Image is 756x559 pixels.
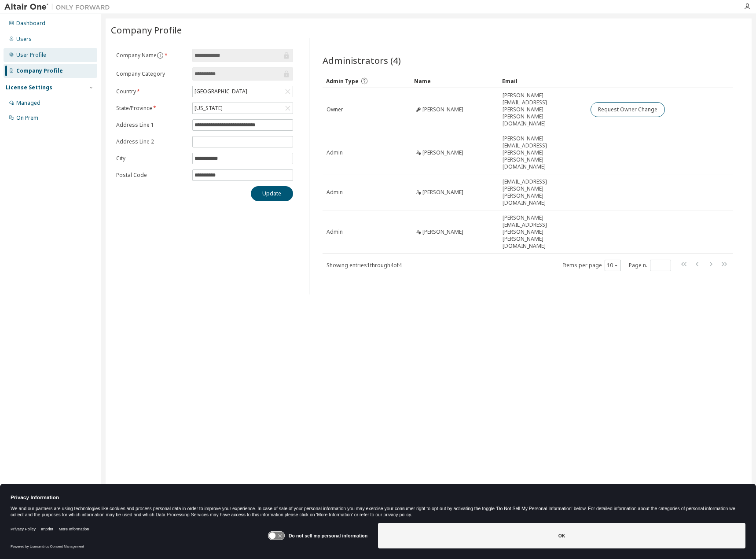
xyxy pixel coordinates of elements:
[193,87,249,96] div: [GEOGRAPHIC_DATA]
[327,189,343,196] span: Admin
[327,261,402,269] span: Showing entries 1 through 4 of 4
[16,67,63,74] div: Company Profile
[116,138,187,145] label: Address Line 2
[414,74,495,88] div: Name
[422,106,463,113] span: [PERSON_NAME]
[16,20,45,27] div: Dashboard
[607,262,619,269] button: 10
[323,54,401,66] span: Administrators (4)
[16,51,46,59] div: User Profile
[111,24,182,36] span: Company Profile
[116,121,187,129] label: Address Line 1
[157,52,164,59] button: information
[193,103,224,113] div: [US_STATE]
[116,70,187,77] label: Company Category
[503,92,583,127] span: [PERSON_NAME][EMAIL_ADDRESS][PERSON_NAME][PERSON_NAME][DOMAIN_NAME]
[422,228,463,235] span: [PERSON_NAME]
[251,186,293,201] button: Update
[629,260,671,271] span: Page n.
[503,135,583,170] span: [PERSON_NAME][EMAIL_ADDRESS][PERSON_NAME][PERSON_NAME][DOMAIN_NAME]
[193,103,293,114] div: [US_STATE]
[503,178,583,206] span: [EMAIL_ADDRESS][PERSON_NAME][PERSON_NAME][DOMAIN_NAME]
[4,3,114,11] img: Altair One
[116,105,187,112] label: State/Province
[503,214,583,250] span: [PERSON_NAME][EMAIL_ADDRESS][PERSON_NAME][PERSON_NAME][DOMAIN_NAME]
[116,52,187,59] label: Company Name
[502,74,583,88] div: Email
[116,172,187,179] label: Postal Code
[326,77,359,85] span: Admin Type
[116,88,187,95] label: Country
[6,84,52,91] div: License Settings
[563,260,621,271] span: Items per page
[116,155,187,162] label: City
[327,106,343,113] span: Owner
[16,114,38,121] div: On Prem
[327,149,343,156] span: Admin
[591,102,665,117] button: Request Owner Change
[422,149,463,156] span: [PERSON_NAME]
[327,228,343,235] span: Admin
[16,99,40,107] div: Managed
[422,189,463,196] span: [PERSON_NAME]
[16,36,32,43] div: Users
[193,86,293,97] div: [GEOGRAPHIC_DATA]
